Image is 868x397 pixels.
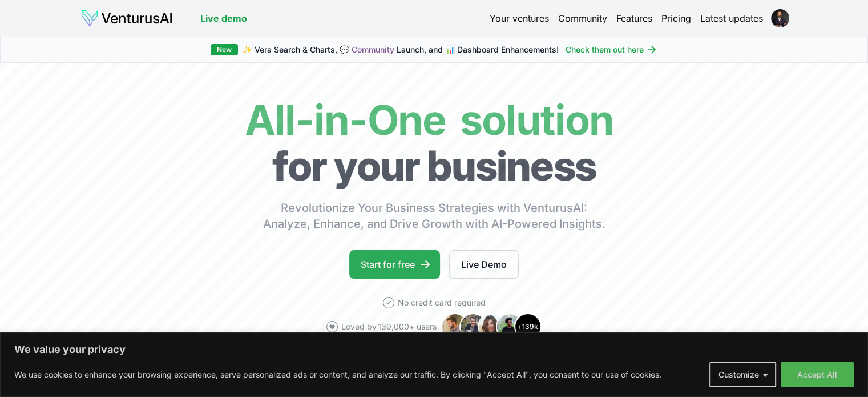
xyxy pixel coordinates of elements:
[771,9,789,27] img: ACg8ocLu2mrtXEqsYBkLbUu0YEqWTXUl2s7RIJQnyPH_k9MJokNpZb06xA=s96-c
[243,44,559,55] span: ✨ Vera Search & Charts, 💬 Launch, and 📊 Dashboard Enhancements!
[558,11,607,25] a: Community
[14,343,854,356] p: We value your privacy
[709,362,776,387] button: Customize
[566,44,657,55] a: Check them out here
[490,11,549,25] a: Your ventures
[349,250,440,279] a: Start for free
[781,362,854,387] button: Accept All
[80,9,173,27] img: logo
[459,313,487,340] img: Avatar 2
[496,313,523,340] img: Avatar 4
[616,11,652,25] a: Features
[441,313,469,340] img: Avatar 1
[211,44,238,55] div: New
[661,11,691,25] a: Pricing
[478,313,505,340] img: Avatar 3
[700,11,763,25] a: Latest updates
[14,368,661,382] p: We use cookies to enhance your browsing experience, serve personalized ads or content, and analyz...
[200,11,247,25] a: Live demo
[352,45,394,54] a: Community
[449,250,519,279] a: Live Demo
